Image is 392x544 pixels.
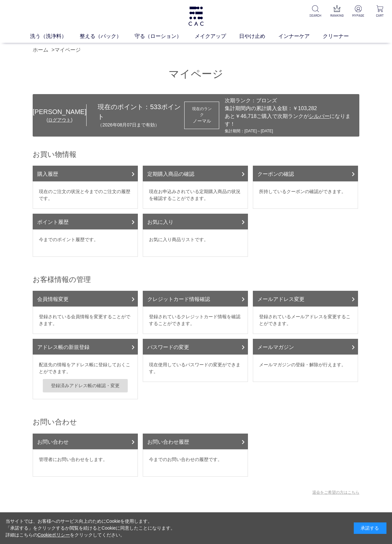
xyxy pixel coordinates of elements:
[253,354,358,382] dd: メールマガジンの登録・解除が行えます。
[253,181,358,209] dd: 所持しているクーポンの確認ができます。
[253,166,358,181] a: クーポンの確認
[33,181,138,209] dd: 現在のご注文の状況と今までのご注文の履歴です。
[33,449,138,477] dd: 管理者にお問い合わせをします。
[373,13,387,18] p: CART
[143,214,248,229] a: お気に入り
[312,490,359,495] a: 退会をご希望の方はこちら
[195,32,239,40] a: メイクアップ
[330,13,344,18] p: RANKING
[308,13,322,18] p: SEARCH
[143,166,248,181] a: 定期購入商品の確認
[150,103,161,110] span: 533
[188,7,204,26] img: logo
[6,518,175,538] div: 当サイトでは、お客様へのサービス向上のためにCookieを使用します。 「承諾する」をクリックするか閲覧を続けるとCookieに同意したことになります。 詳細はこちらの をクリックしてください。
[55,47,81,53] a: マイページ
[33,229,138,257] dd: 今までのポイント履歴です。
[39,361,132,375] p: 配送先の情報をアドレス帳に登録しておくことができます。
[225,105,356,112] div: 集計期間内の累計購入金額：￥103,282
[87,102,184,128] div: 現在のポイント： ポイント
[33,67,359,81] h1: マイページ
[373,5,387,18] a: CART
[278,32,323,40] a: インナーケア
[143,181,248,209] dd: 現在お申込みされている定期購入商品の状況を確認することができます。
[323,32,362,40] a: クリーナー
[43,379,128,392] a: 登録済みアドレス帳の確認・変更
[309,113,330,119] span: シルバー
[33,275,359,284] h2: お客様情報の管理
[33,339,138,354] a: アドレス帳の新規登録
[225,97,356,105] div: 次期ランク：ブロンズ
[143,229,248,257] dd: お気に入り商品リストです。
[33,434,138,449] a: お問い合わせ
[225,112,356,128] div: あと￥46,718ご購入で次期ランクが になります！
[225,128,356,134] div: 集計期間：[DATE]～[DATE]
[143,434,248,449] a: お問い合わせ履歴
[98,122,184,128] p: （2026年08月07日まで有効）
[33,47,48,53] a: ホーム
[253,291,358,306] a: メールアドレス変更
[354,522,386,534] div: 承諾する
[308,5,322,18] a: SEARCH
[351,5,365,18] a: MYPAGE
[38,532,70,537] a: Cookieポリシー
[330,5,344,18] a: RANKING
[30,32,80,40] a: 洗う（洗浄料）
[143,354,248,382] dd: 現在使用しているパスワードの変更ができます。
[48,117,71,123] a: ログアウト
[33,417,359,427] h2: お問い合わせ
[253,306,358,334] dd: 登録されているメールアドレスを変更することができます。
[33,291,138,306] a: 会員情報変更
[33,214,138,229] a: ポイント履歴
[33,117,86,124] div: ( )
[33,306,138,334] dd: 登録されている会員情報を変更することができます。
[253,339,358,354] a: メールマガジン
[143,306,248,334] dd: 登録されているクレジットカード情報を確認することができます。
[135,32,195,40] a: 守る（ローション）
[239,32,278,40] a: 日やけ止め
[51,46,82,54] li: >
[143,339,248,354] a: パスワードの変更
[33,150,359,159] h2: お買い物情報
[190,106,213,118] dt: 現在のランク
[143,449,248,477] dd: 今までのお問い合わせの履歴です。
[143,291,248,306] a: クレジットカード情報確認
[351,13,365,18] p: MYPAGE
[190,118,213,124] div: ノーマル
[33,107,86,117] div: [PERSON_NAME]
[33,166,138,181] a: 購入履歴
[80,32,135,40] a: 整える（パック）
